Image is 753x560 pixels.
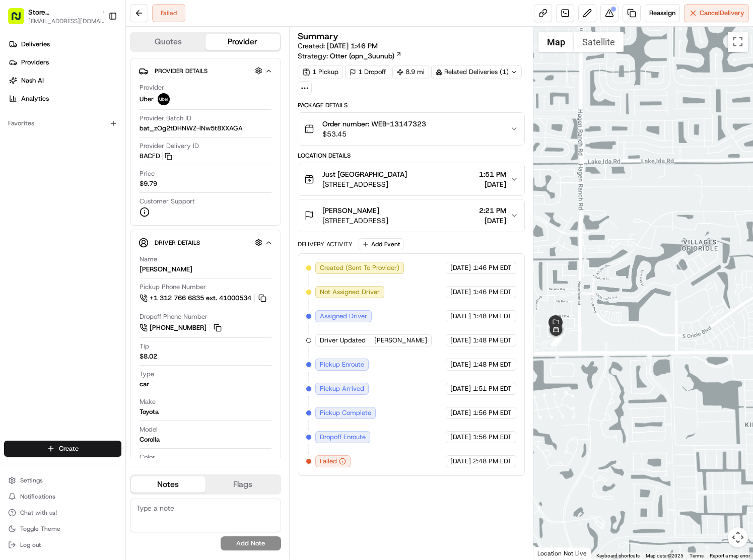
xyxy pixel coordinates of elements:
div: 8.9 mi [392,65,429,79]
span: [PHONE_NUMBER] [150,323,207,332]
button: [EMAIL_ADDRESS][DOMAIN_NAME] [28,17,109,25]
a: 💻API Documentation [81,221,166,239]
button: Start new chat [171,99,183,111]
span: [DATE] [450,433,471,442]
span: Otter (opn_3uunub) [330,51,394,61]
a: Analytics [4,91,125,107]
span: 2:21 PM [479,205,506,216]
span: Order number: WEB-13147323 [322,119,426,129]
div: Package Details [298,101,525,109]
span: Model [140,425,158,434]
div: Location Not Live [533,547,591,559]
div: 📗 [10,226,18,234]
span: [DATE] [479,216,506,226]
button: Provider Details [139,62,272,79]
span: 1:48 PM EDT [473,312,512,321]
span: Tip [140,342,149,351]
a: Open this area in Google Maps (opens a new window) [536,546,569,559]
span: 1:56 PM EDT [473,433,512,442]
span: Reassign [649,9,675,18]
span: 1:48 PM EDT [473,360,512,369]
div: 1 Dropoff [345,65,390,79]
button: Log out [4,538,121,552]
button: Reassign [645,4,680,22]
a: Terms (opens in new tab) [690,553,704,558]
span: • [135,156,139,164]
button: Settings [4,473,121,487]
div: Related Deliveries (1) [431,65,522,79]
a: Nash AI [4,73,125,89]
span: Created: [298,41,378,51]
h3: Summary [298,32,338,41]
span: bat_zOg2tDHNWZ-lNw5t8XXAGA [140,124,243,133]
button: Provider [206,34,280,50]
span: 1:51 PM EDT [473,384,512,393]
button: Quotes [131,34,206,50]
div: We're available if you need us! [45,106,139,114]
button: Keyboard shortcuts [596,552,640,559]
span: Type [140,370,154,379]
span: Dropoff Enroute [320,433,366,442]
div: 💻 [85,226,93,234]
span: Driver Updated [320,336,366,345]
div: car [140,380,149,389]
a: Deliveries [4,36,125,52]
span: Pickup Phone Number [140,283,206,292]
span: [STREET_ADDRESS] [322,179,407,189]
span: Assigned Driver [320,312,367,321]
span: Provider [140,83,164,92]
button: Notifications [4,489,121,504]
span: 1:51 PM [479,169,506,179]
button: Notes [131,476,206,493]
span: [DATE] [141,156,162,164]
img: Joana Marie Avellanoza [10,147,26,163]
button: Store [GEOGRAPHIC_DATA] (Just Salad)[EMAIL_ADDRESS][DOMAIN_NAME] [4,4,104,28]
span: Dropoff Phone Number [140,312,208,321]
div: [PERSON_NAME] [140,265,192,274]
div: Corolla [140,435,160,444]
button: Create [4,441,121,457]
img: uber-new-logo.jpeg [158,93,170,105]
span: API Documentation [95,225,162,235]
span: Cancel Delivery [700,9,744,18]
button: Add Event [359,238,403,250]
span: Map data ©2025 [646,553,683,558]
span: Notifications [20,493,55,501]
span: [STREET_ADDRESS] [322,216,388,226]
span: Just [GEOGRAPHIC_DATA] [322,169,407,179]
div: Start new chat [45,96,165,106]
a: Providers [4,54,125,71]
span: Chat with us! [20,509,57,517]
img: Regen Pajulas [10,174,26,190]
span: [DATE] [450,312,471,321]
span: Not Assigned Driver [320,288,380,297]
span: Pylon [100,250,122,257]
span: [DATE] [450,360,471,369]
span: Make [140,397,156,406]
span: Knowledge Base [20,225,77,235]
span: Price [140,169,155,178]
span: [PERSON_NAME] [322,205,379,216]
span: Color [140,453,155,462]
span: Driver Details [155,239,200,247]
span: [DATE] [450,384,471,393]
a: 📗Knowledge Base [6,221,81,239]
div: Past conversations [10,131,67,139]
button: Map camera controls [728,527,748,547]
div: Delivery Activity [298,240,353,248]
span: [DATE] [450,263,471,272]
a: [PHONE_NUMBER] [140,322,223,333]
a: Powered byPylon [71,249,122,257]
span: Pickup Complete [320,408,371,417]
button: Toggle fullscreen view [728,32,748,52]
span: [DATE] [81,183,102,191]
span: • [76,183,79,191]
span: [DATE] [450,288,471,297]
a: +1 312 766 6835 ext. 41000534 [140,293,268,304]
img: Nash [10,10,30,30]
span: 1:46 PM EDT [473,263,512,272]
div: $8.02 [140,352,157,361]
div: 1 Pickup [298,65,343,79]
